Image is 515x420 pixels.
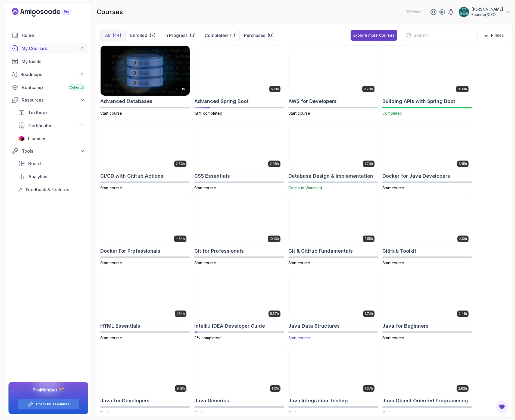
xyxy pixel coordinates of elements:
[194,322,265,330] h2: IntelliJ IDEA Developer Guide
[491,32,504,39] p: Filters
[100,261,122,265] span: Start course
[176,237,185,241] p: 4.64h
[270,312,279,316] p: 5.57h
[288,120,378,191] a: Database Design & Implementation card1.70hDatabase Design & ImplementationContinue Watching
[101,46,190,96] img: Advanced Databases card
[101,121,190,171] img: CI/CD with GitHub Actions card
[364,386,373,391] p: 1.67h
[383,345,472,395] img: Java Object Oriented Programming card
[28,160,41,167] span: Board
[20,71,85,78] div: Roadmaps
[194,247,244,255] h2: Git for Professionals
[382,98,455,105] h2: Building APIs with Spring Boot
[194,111,222,115] span: 18% completed
[22,97,85,103] div: Resources
[289,345,378,395] img: Java Integration Testing card
[149,32,155,39] div: (7)
[81,123,83,128] span: 1
[100,186,122,190] span: Start course
[459,7,469,17] img: user profile image
[190,32,196,39] div: (6)
[286,269,380,321] img: Java Data Structures card
[22,148,85,154] div: Tools
[383,195,472,245] img: GitHub Toolkit card
[81,46,83,51] span: 7
[194,98,249,105] h2: Advanced Spring Boot
[176,87,185,91] p: 8.31h
[176,312,185,316] p: 1.84h
[480,30,507,41] button: Filters
[194,397,229,405] h2: Java Generics
[271,386,279,391] p: 1.13h
[382,45,472,116] a: Building APIs with Spring Boot card3.30hBuilding APIs with Spring BootCompleted
[101,195,190,245] img: Docker For Professionals card
[382,410,404,415] span: Start course
[8,43,88,54] a: courses
[8,56,88,67] a: builds
[8,82,88,93] a: bootcamp
[244,32,265,39] p: Purchases
[458,87,467,91] p: 3.30h
[8,69,88,80] a: roadmaps
[288,397,348,405] h2: Java Integration Testing
[15,133,88,144] a: licenses
[288,186,322,190] span: Continue Watching
[458,7,511,17] button: user profile image[PERSON_NAME]Founder/CEO
[15,158,88,169] a: board
[382,172,450,180] h2: Docker for Java Developers
[383,270,472,320] img: Java for Beginners card
[351,30,397,41] button: Explore more Courses
[164,32,188,39] p: In Progress
[100,322,140,330] h2: HTML Essentials
[15,184,88,195] a: feedback
[22,32,85,39] div: Home
[100,111,122,115] span: Start course
[382,336,404,340] span: Start course
[239,30,278,41] button: Purchases(0)
[28,109,48,116] span: Textbook
[18,136,25,141] img: jetbrains icon
[176,162,185,166] p: 2.63h
[382,261,404,265] span: Start course
[8,146,88,156] button: Tools
[177,386,185,391] p: 9.18h
[382,186,404,190] span: Start course
[194,410,216,415] span: Start course
[194,336,221,340] span: 3% completed
[21,45,85,52] div: My Courses
[22,84,85,91] div: Bootcamp
[365,312,373,316] p: 1.72h
[195,121,284,171] img: CSS Essentials card
[194,270,284,341] a: IntelliJ IDEA Developer Guide card5.57hIntelliJ IDEA Developer Guide3% completed
[15,171,88,182] a: analytics
[100,172,163,180] h2: CI/CD with GitHub Actions
[288,98,337,105] h2: AWS for Developers
[8,30,88,41] a: home
[101,270,190,320] img: HTML Essentials card
[101,345,190,395] img: Java for Developers card
[288,336,310,340] span: Start course
[28,135,46,142] span: Licenses
[270,162,279,166] p: 2.08h
[81,72,83,77] span: 7
[105,32,110,39] p: All
[405,9,421,15] p: 96 Points
[459,162,467,166] p: 1.45h
[382,111,402,115] span: Completed
[97,8,123,16] h2: courses
[28,173,47,180] span: Analytics
[200,30,239,41] button: Completed(1)
[205,32,228,39] p: Completed
[413,32,473,39] input: Search...
[195,195,284,245] img: Git for Professionals card
[100,410,122,415] span: Start course
[289,121,378,171] img: Database Design & Implementation card
[194,45,284,116] a: Advanced Spring Boot card5.18hAdvanced Spring Boot18% completed
[458,386,467,391] p: 2.82h
[230,32,235,39] div: (1)
[195,345,284,395] img: Java Generics card
[130,32,147,39] p: Enrolled
[126,30,160,41] button: Enrolled(7)
[472,12,503,17] p: Founder/CEO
